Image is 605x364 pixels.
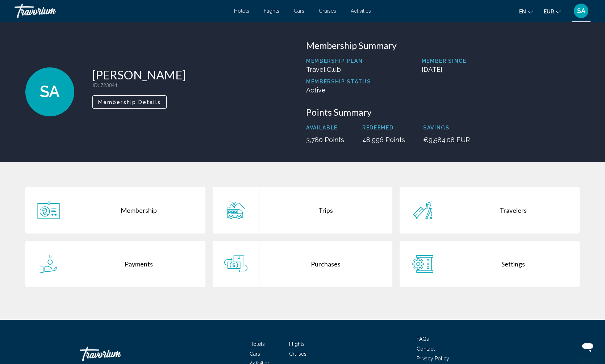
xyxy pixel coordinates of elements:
a: Privacy Policy [417,356,449,361]
p: €9,584.08 EUR [423,136,470,144]
a: Flights [289,341,305,347]
p: Travel Club [306,66,371,73]
a: Settings [400,241,580,287]
a: Cruises [289,351,306,357]
span: EUR [544,9,554,15]
p: Redeemed [362,125,405,131]
p: 48,996 Points [362,136,405,144]
a: Contact [417,346,435,352]
a: Travelers [400,187,580,233]
a: FAQs [417,336,429,342]
a: Hotels [234,8,249,14]
button: User Menu [572,3,591,18]
p: Membership Plan [306,58,371,64]
div: Membership [72,187,205,233]
a: Membership Details [92,97,167,105]
p: Membership Status [306,79,371,84]
span: ID [92,82,98,88]
a: Hotels [250,341,265,347]
a: Payments [25,241,205,287]
a: Activities [351,8,371,14]
a: Cruises [319,8,336,14]
div: Trips [259,187,393,233]
p: Active [306,86,371,94]
span: Membership Details [98,99,161,105]
p: 3,780 Points [306,136,344,144]
a: Membership [25,187,205,233]
a: Flights [264,8,279,14]
a: Travorium [14,4,227,18]
a: Purchases [213,241,393,287]
p: Available [306,125,344,131]
span: en [519,9,526,15]
p: Member Since [422,58,580,64]
a: Cars [294,8,304,14]
p: : 723841 [92,82,186,88]
span: SA [40,82,60,101]
h1: [PERSON_NAME] [92,67,186,82]
button: Change language [519,6,533,17]
div: Purchases [259,241,393,287]
a: Trips [213,187,393,233]
button: Change currency [544,6,561,17]
button: Membership Details [92,95,167,109]
h3: Points Summary [306,107,580,117]
div: Payments [72,241,205,287]
p: [DATE] [422,66,580,73]
p: Savings [423,125,470,131]
iframe: Button to launch messaging window [576,335,599,358]
div: Travelers [446,187,580,233]
h3: Membership Summary [306,40,580,51]
span: SA [577,7,585,15]
a: Cars [250,351,260,357]
div: Settings [446,241,580,287]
